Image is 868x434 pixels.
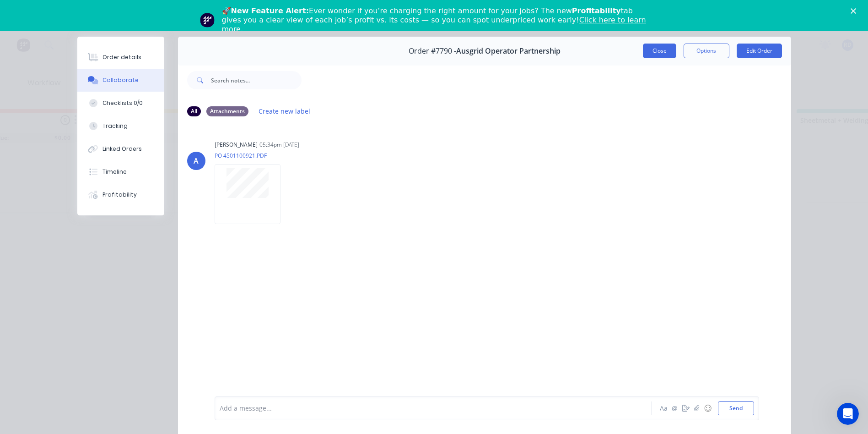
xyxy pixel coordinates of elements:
button: Aa [658,403,669,414]
button: @ [669,403,680,414]
div: Order details [102,53,141,61]
div: 🚀 Ever wonder if you’re charging the right amount for your jobs? The new tab gives you a clear vi... [222,6,654,34]
button: Timeline [77,160,164,183]
button: Collaborate [77,69,164,92]
div: Linked Orders [102,145,142,153]
div: Timeline [102,168,127,176]
div: Checklists 0/0 [102,99,143,107]
button: Tracking [77,115,164,137]
button: Send [718,401,754,415]
div: Tracking [102,122,128,130]
b: Profitability [572,6,621,15]
div: Profitability [102,191,137,199]
b: New Feature Alert: [231,6,309,15]
span: Ausgrid Operator Partnership [456,47,561,55]
button: Close [643,44,676,58]
div: Collaborate [102,76,139,84]
input: Search notes... [211,71,302,89]
button: Edit Order [737,44,782,58]
span: Order #7790 - [409,47,456,55]
p: PO 4501100921.PDF [215,152,290,159]
div: Close [851,8,860,14]
button: Create new label [254,105,315,117]
div: [PERSON_NAME] [215,141,258,149]
div: 05:34pm [DATE] [259,141,299,149]
div: Attachments [206,106,248,116]
button: Checklists 0/0 [77,92,164,115]
button: Options [684,44,729,58]
div: A [194,155,199,166]
iframe: Intercom live chat [837,403,859,425]
button: Profitability [77,183,164,206]
button: Order details [77,46,164,69]
button: Linked Orders [77,137,164,160]
div: All [187,106,201,116]
button: ☺ [702,403,713,414]
a: Click here to learn more. [222,16,646,33]
img: Profile image for Team [200,13,215,27]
